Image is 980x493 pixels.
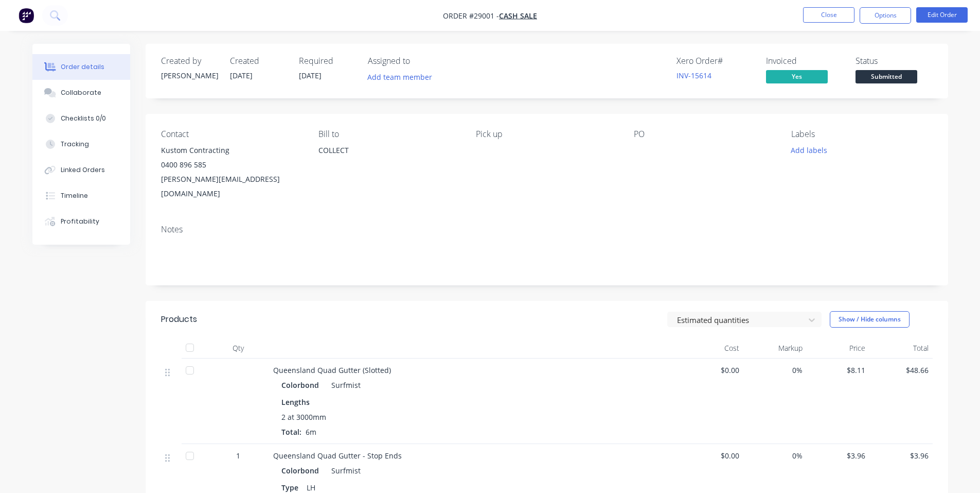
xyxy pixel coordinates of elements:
[281,427,301,437] span: Total:
[230,71,253,80] span: [DATE]
[61,62,104,72] div: Order details
[786,143,833,157] button: Add labels
[32,209,130,234] button: Profitability
[299,71,322,80] span: [DATE]
[874,450,929,461] span: $3.96
[766,70,828,83] span: Yes
[61,165,105,175] div: Linked Orders
[747,450,803,461] span: 0%
[273,365,391,375] span: Queensland Quad Gutter (Slotted)
[161,172,302,201] div: [PERSON_NAME][EMAIL_ADDRESS][DOMAIN_NAME]
[161,129,302,139] div: Contact
[499,11,537,21] a: CASH SALE
[318,129,459,139] div: Bill to
[32,54,130,80] button: Order details
[676,56,754,66] div: Xero Order #
[61,114,106,123] div: Checklists 0/0
[61,217,99,226] div: Profitability
[281,378,323,393] div: Colorbond
[161,56,218,66] div: Created by
[32,80,130,106] button: Collaborate
[811,450,866,461] span: $3.96
[368,56,471,66] div: Assigned to
[803,7,854,23] button: Close
[318,143,459,176] div: COLLECT
[368,70,438,84] button: Add team member
[743,338,807,359] div: Markup
[685,365,740,376] span: $0.00
[61,140,89,149] div: Tracking
[230,56,287,66] div: Created
[807,338,870,359] div: Price
[634,129,775,139] div: PO
[476,129,617,139] div: Pick up
[301,427,320,437] span: 6m
[161,70,218,81] div: [PERSON_NAME]
[811,365,866,376] span: $8.11
[856,70,917,86] button: Submitted
[273,451,402,461] span: Queensland Quad Gutter - Stop Ends
[443,11,499,21] span: Order #29001 -
[869,338,933,359] div: Total
[207,338,269,359] div: Qty
[362,70,437,84] button: Add team member
[19,8,34,23] img: Factory
[61,191,88,200] div: Timeline
[830,311,910,328] button: Show / Hide columns
[32,106,130,131] button: Checklists 0/0
[299,56,355,66] div: Required
[766,56,843,66] div: Invoiced
[791,129,932,139] div: Labels
[32,157,130,183] button: Linked Orders
[874,365,929,376] span: $48.66
[676,71,711,80] a: INV-15614
[61,88,101,97] div: Collaborate
[32,131,130,157] button: Tracking
[916,7,968,23] button: Edit Order
[236,450,240,461] span: 1
[681,338,744,359] div: Cost
[281,397,310,407] span: Lengths
[856,70,917,83] span: Submitted
[860,7,911,24] button: Options
[32,183,130,209] button: Timeline
[747,365,803,376] span: 0%
[161,225,933,234] div: Notes
[327,463,361,478] div: Surfmist
[685,450,740,461] span: $0.00
[327,378,361,393] div: Surfmist
[161,158,302,172] div: 0400 896 585
[856,56,933,66] div: Status
[161,143,302,158] div: Kustom Contracting
[281,412,326,422] span: 2 at 3000mm
[161,313,197,326] div: Products
[318,143,459,158] div: COLLECT
[281,463,323,478] div: Colorbond
[161,143,302,201] div: Kustom Contracting0400 896 585[PERSON_NAME][EMAIL_ADDRESS][DOMAIN_NAME]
